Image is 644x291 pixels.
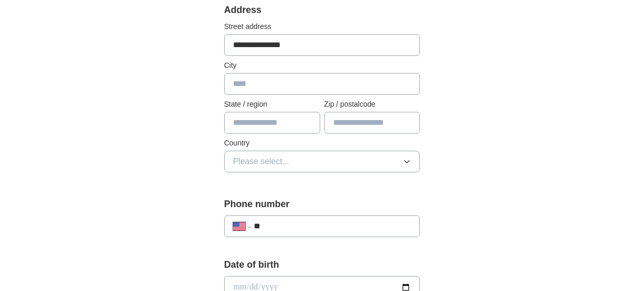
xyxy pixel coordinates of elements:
label: State / region [224,99,320,110]
span: Please select... [233,155,290,168]
label: Phone number [224,197,420,211]
div: Address [224,3,420,17]
label: Street address [224,21,420,32]
button: Please select... [224,151,420,172]
label: Date of birth [224,258,420,272]
label: Country [224,138,420,149]
label: Zip / postalcode [324,99,420,110]
label: City [224,60,420,71]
